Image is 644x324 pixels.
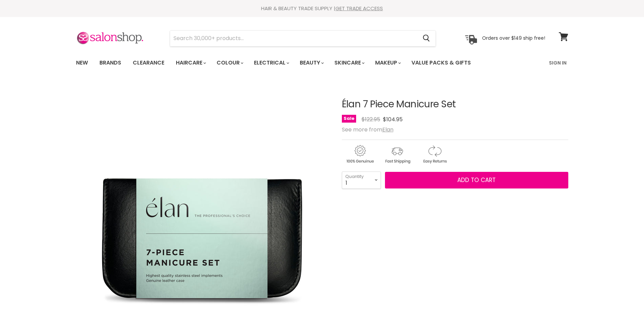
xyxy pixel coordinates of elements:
[211,56,247,70] a: Colour
[329,56,369,70] a: Skincare
[71,56,93,70] a: New
[385,172,568,189] button: Add to cart
[171,56,210,70] a: Haircare
[342,99,568,110] h1: Élan 7 Piece Manicure Set
[249,56,293,70] a: Electrical
[370,56,405,70] a: Makeup
[71,53,511,73] ul: Main menu
[342,115,356,123] span: Sale
[379,144,415,165] img: shipping.gif
[170,31,418,46] input: Search
[342,144,378,165] img: genuine.gif
[362,115,380,123] span: $122.95
[68,53,577,73] nav: Main
[482,35,545,41] p: Orders over $149 ship free!
[335,5,383,12] a: GET TRADE ACCESS
[68,5,577,12] div: HAIR & BEAUTY TRADE SUPPLY |
[342,172,381,188] select: Quantity
[295,56,328,70] a: Beauty
[383,115,403,123] span: $104.95
[457,176,496,184] span: Add to cart
[342,126,393,133] span: See more from
[418,31,436,46] button: Search
[94,56,126,70] a: Brands
[545,56,571,70] a: Sign In
[128,56,169,70] a: Clearance
[170,30,436,47] form: Product
[382,126,393,133] a: Elan
[417,144,453,165] img: returns.gif
[406,56,476,70] a: Value Packs & Gifts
